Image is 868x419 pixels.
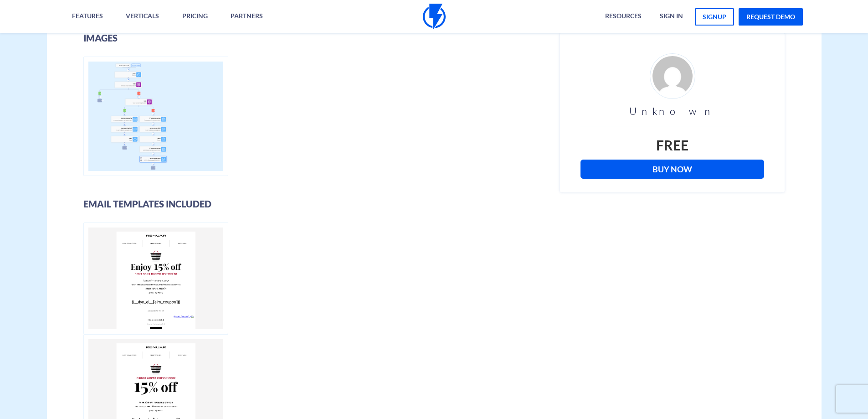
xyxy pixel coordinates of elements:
div: Free [580,135,764,155]
a: signup [695,8,734,26]
a: Buy Now [580,160,764,179]
a: request demo [739,8,803,26]
h3: images [83,33,547,43]
h3: Email Templates Included [83,199,547,209]
img: d4fe36f24926ae2e6254bfc5557d6d03 [650,53,695,99]
h3: Unknown [580,106,764,117]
